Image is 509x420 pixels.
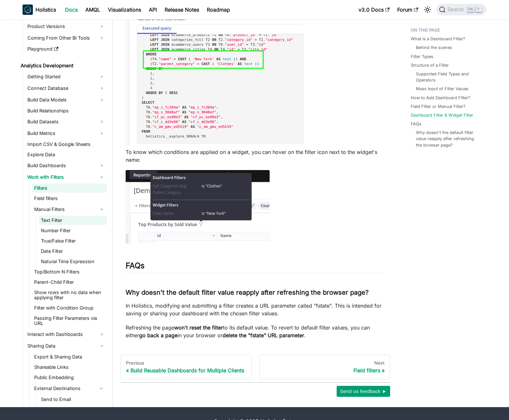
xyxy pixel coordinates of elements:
[32,204,107,215] a: Manual Filters
[25,160,107,171] a: Build Dashboards
[265,367,385,374] div: Field filters
[340,387,387,396] span: Send us feedback ►
[411,121,421,127] a: FAQs
[39,226,107,235] a: Number Filter
[39,216,107,225] a: Text Filter
[35,6,56,14] b: Holistics
[411,112,473,118] a: Dashboard Filter & Widget Filter
[120,355,252,379] a: PreviousBuild Reusable Dashboards for Multiple Clients
[126,148,385,164] p: To know which conditions are applied on a widget, you can hover on the filter icon next to the wi...
[32,352,107,361] a: Export & Sharing Data
[416,44,452,51] a: Behind the scenes
[25,172,107,182] a: Work with Filters
[437,4,486,15] button: Search (Ctrl+K)
[25,150,107,159] a: Explore Data
[23,5,33,15] img: Holistics
[82,5,104,15] a: AMQL
[126,289,385,297] h3: Why doesn't the default filter value reapply after refreshing the browser page?
[25,106,107,115] a: Build Relationships
[25,329,107,339] a: Interact with Dashboards
[16,6,113,407] nav: Docs sidebar
[39,395,107,404] a: Send to Email
[39,257,107,266] a: Natural Time Expression
[39,405,107,414] a: Send to Slack
[411,53,433,60] a: Filter Types
[416,129,480,148] a: Why doesn't the default filter value reapply after refreshing the browser page?
[416,86,468,92] a: Mass Input of Filter Values
[126,360,246,366] div: Previous
[32,184,107,193] a: Filters
[475,6,482,12] kbd: K
[411,103,466,110] a: Field Filter or Manual Filter?
[25,21,107,32] a: Product Versions
[32,373,107,382] a: Public Embedding
[25,44,107,53] a: Playground
[25,341,107,351] a: Sharing Data
[355,5,393,15] a: v3.0 Docs
[25,72,107,82] a: Getting Started
[32,194,107,203] a: Field filters
[174,324,223,331] strong: won't reset the filter
[23,5,56,15] a: HolisticsHolistics
[32,314,107,328] a: Passing Filter Parameters via URL
[19,61,107,70] a: Analytics Development
[32,363,107,372] a: Shareable Links
[337,386,390,397] button: Send us feedback ►
[411,36,465,42] a: What is a Dashboard Filter?
[223,332,304,339] strong: delete the "fstate" URL parameter
[32,267,107,276] a: Top/Bottom N Filters
[422,5,433,15] button: Switch between dark and light mode (currently light mode)
[411,62,449,68] a: Structure of a Filter
[25,83,107,93] a: Connect Database
[265,360,385,366] div: Next
[411,95,470,101] a: How to Add Dashboard Filter?
[203,5,234,15] a: Roadmap
[126,367,246,374] div: Build Reusable Dashboards for Multiple Clients
[95,383,107,394] button: Collapse sidebar category 'External Destinations'
[25,33,107,43] a: Coming From Other BI Tools
[39,236,107,245] a: True/False Filter
[259,355,390,379] a: NextField filters
[161,5,203,15] a: Release Notes
[32,278,107,287] a: Parent-Child Filter
[126,302,385,317] p: In Holistics, modifying and submitting a filter creates a URL parameter called "fstate". This is ...
[32,303,107,312] a: Filter with Condition Group
[32,288,107,302] a: Show rows with no data when applying filter
[145,5,161,15] a: API
[61,5,82,15] a: Docs
[32,383,95,394] a: External Destinations
[25,117,107,127] a: Build Datasets
[25,95,107,105] a: Build Data Models
[25,140,107,149] a: Import CSV & Google Sheets
[25,128,107,138] a: Build Metrics
[104,5,145,15] a: Visualizations
[126,261,385,273] h2: FAQs
[120,355,390,379] nav: Docs pages
[126,324,385,339] p: Refreshing the page to its default value. To revert to default filter values, you can either in y...
[139,332,178,339] strong: go back a page
[446,7,468,13] span: Search
[393,5,422,15] a: Forum
[416,71,480,83] a: Supported Field Types and Operators
[39,247,107,256] a: Date Filter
